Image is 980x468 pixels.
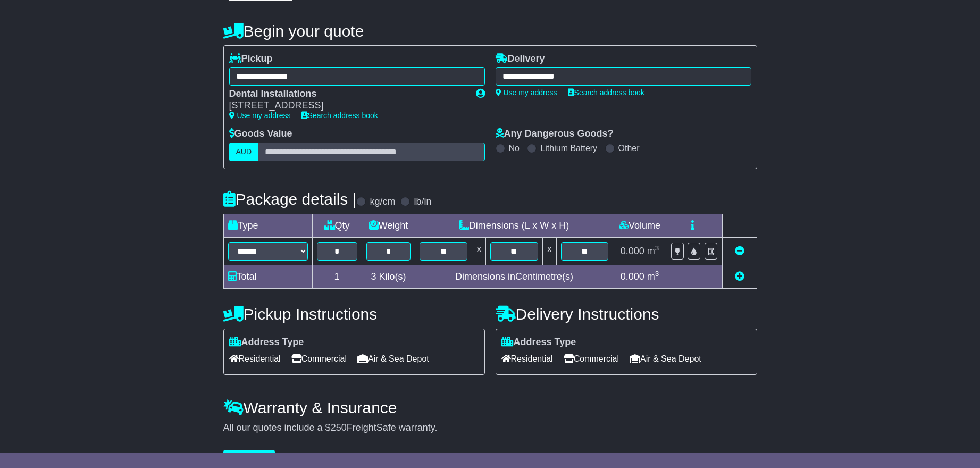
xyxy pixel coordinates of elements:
h4: Begin your quote [223,22,757,40]
span: Residential [501,350,553,367]
label: kg/cm [370,196,395,208]
td: Type [223,214,312,237]
span: Air & Sea Depot [357,350,429,367]
h4: Delivery Instructions [496,305,757,323]
span: Air & Sea Depot [630,350,701,367]
span: Commercial [564,350,619,367]
td: 1 [312,265,362,288]
h4: Package details | [223,190,357,208]
td: x [542,237,556,265]
span: 0.000 [621,271,644,282]
span: 250 [331,422,347,433]
div: [STREET_ADDRESS] [229,100,465,112]
label: AUD [229,143,259,161]
td: Weight [362,214,415,237]
span: m [647,246,659,256]
h4: Pickup Instructions [223,305,485,323]
span: Commercial [291,350,347,367]
div: All our quotes include a $ FreightSafe warranty. [223,422,757,434]
td: Volume [613,214,666,237]
a: Use my address [496,88,557,97]
label: Lithium Battery [540,143,597,153]
label: Goods Value [229,128,292,140]
label: Any Dangerous Goods? [496,128,614,140]
label: Pickup [229,53,273,65]
a: Add new item [735,271,744,282]
sup: 3 [655,270,659,278]
a: Remove this item [735,246,744,256]
label: Address Type [229,337,304,348]
span: 3 [371,271,376,282]
td: Total [223,265,312,288]
span: m [647,271,659,282]
td: x [472,237,486,265]
label: Other [618,143,640,153]
label: lb/in [414,196,431,208]
td: Dimensions (L x W x H) [415,214,613,237]
label: Delivery [496,53,545,65]
td: Dimensions in Centimetre(s) [415,265,613,288]
a: Search address book [301,111,378,120]
span: 0.000 [621,246,644,256]
label: No [509,143,520,153]
h4: Warranty & Insurance [223,399,757,416]
div: Dental Installations [229,88,465,100]
td: Kilo(s) [362,265,415,288]
label: Address Type [501,337,576,348]
a: Use my address [229,111,291,120]
sup: 3 [655,244,659,252]
a: Search address book [568,88,644,97]
span: Residential [229,350,281,367]
td: Qty [312,214,362,237]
